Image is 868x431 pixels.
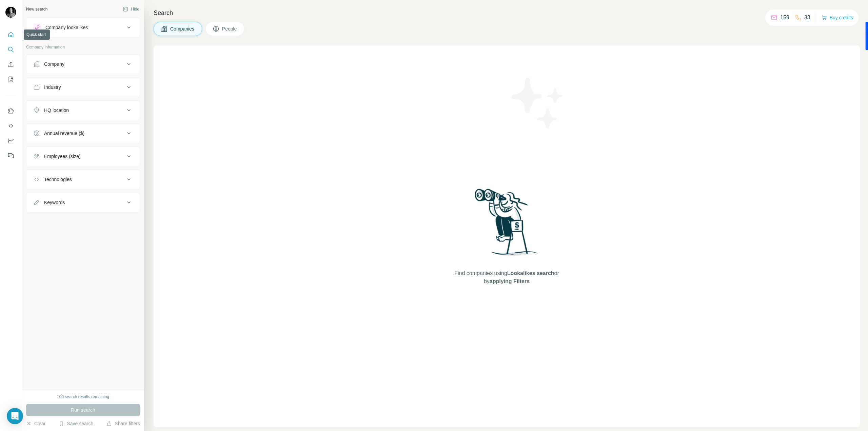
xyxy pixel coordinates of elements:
[804,14,810,22] p: 33
[154,8,860,18] h4: Search
[118,4,144,14] button: Hide
[822,13,853,22] button: Buy credits
[507,270,554,276] span: Lookalikes search
[44,153,80,160] div: Employees (size)
[26,102,140,118] button: HQ location
[26,19,140,36] button: Company lookalikes
[26,56,140,72] button: Company
[45,24,88,31] div: Company lookalikes
[5,28,16,41] button: Quick start
[26,171,140,188] button: Technologies
[7,408,23,424] div: Open Intercom Messenger
[26,44,140,50] p: Company information
[44,199,65,206] div: Keywords
[26,194,140,211] button: Keywords
[106,420,140,427] button: Share filters
[780,14,789,22] p: 159
[26,148,140,164] button: Employees (size)
[44,61,64,67] div: Company
[44,176,72,183] div: Technologies
[5,7,16,18] img: Avatar
[26,125,140,141] button: Annual revenue ($)
[472,187,542,262] img: Surfe Illustration - Woman searching with binoculars
[44,107,69,114] div: HQ location
[5,105,16,117] button: Use Surfe on LinkedIn
[5,73,16,85] button: My lists
[59,420,93,427] button: Save search
[44,84,61,91] div: Industry
[26,79,140,95] button: Industry
[57,394,109,400] div: 100 search results remaining
[5,43,16,56] button: Search
[44,130,84,137] div: Annual revenue ($)
[170,25,195,32] span: Companies
[26,420,45,427] button: Clear
[222,25,238,32] span: People
[26,6,47,12] div: New search
[5,135,16,147] button: Dashboard
[452,269,561,286] span: Find companies using or by
[490,278,530,284] span: applying Filters
[5,58,16,71] button: Enrich CSV
[5,120,16,132] button: Use Surfe API
[5,150,16,162] button: Feedback
[507,73,568,134] img: Surfe Illustration - Stars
